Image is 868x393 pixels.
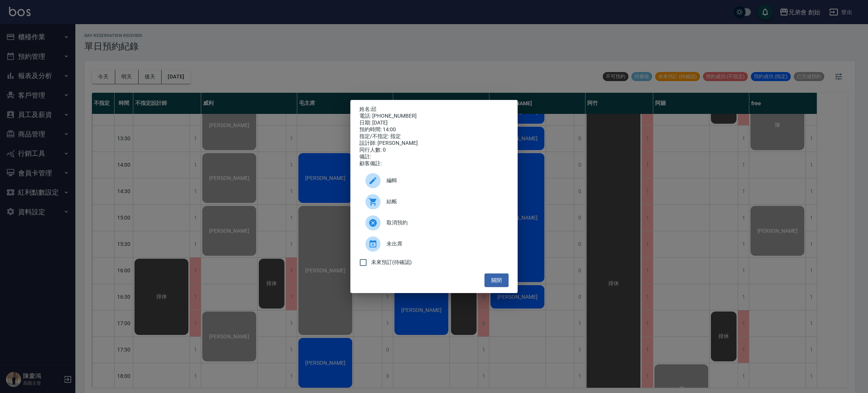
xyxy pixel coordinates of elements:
[359,126,509,133] div: 預約時間: 14:00
[359,212,509,233] div: 取消預約
[359,113,509,120] div: 電話: [PHONE_NUMBER]
[387,240,503,248] span: 未出席
[359,233,509,255] div: 未出席
[359,140,509,147] div: 設計師: [PERSON_NAME]
[371,106,376,112] a: 邱
[371,258,412,266] span: 未來預訂(待確認)
[359,120,509,126] div: 日期: [DATE]
[387,219,503,227] span: 取消預約
[359,170,509,191] div: 編輯
[359,154,509,160] div: 備註:
[359,191,509,212] a: 結帳
[387,177,503,184] span: 編輯
[359,106,509,113] p: 姓名:
[484,273,509,287] button: 關閉
[359,160,509,167] div: 顧客備註:
[387,198,503,206] span: 結帳
[359,133,509,140] div: 指定/不指定: 指定
[359,147,509,154] div: 同行人數: 0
